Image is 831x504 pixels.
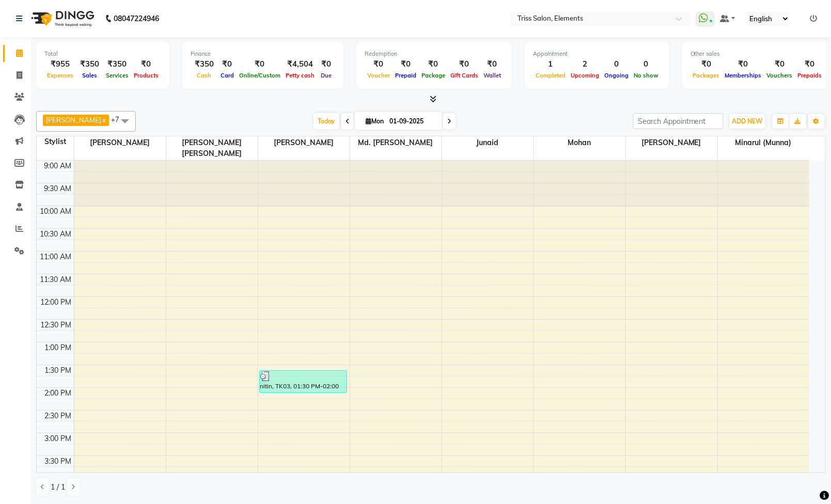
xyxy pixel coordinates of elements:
div: 12:00 PM [39,297,74,308]
b: 08047224946 [114,4,159,33]
span: Products [131,72,161,79]
span: Packages [691,72,723,79]
div: 2 [568,58,602,70]
div: 10:30 AM [38,229,74,240]
div: 1:30 PM [43,365,74,376]
span: Petty cash [283,72,317,79]
div: Total [44,50,161,58]
div: ₹350 [103,58,131,70]
span: Vouchers [764,72,795,79]
span: Due [318,72,334,79]
div: 11:30 AM [38,274,74,285]
span: No show [631,72,661,79]
div: Finance [191,50,335,58]
span: Mohan [534,136,625,149]
div: ₹0 [795,58,825,70]
span: Expenses [44,72,76,79]
div: 11:00 AM [38,251,74,262]
div: nitin, TK03, 01:30 PM-02:00 PM, [PERSON_NAME] Styling (₹350) [260,371,347,392]
span: Wallet [481,72,504,79]
div: ₹0 [419,58,448,70]
div: 3:00 PM [43,433,74,444]
div: 9:00 AM [42,161,74,171]
button: ADD NEW [730,114,765,129]
span: Ongoing [602,72,631,79]
div: ₹0 [481,58,504,70]
div: 9:30 AM [42,183,74,194]
div: Appointment [533,50,661,58]
div: ₹0 [723,58,764,70]
span: Today [313,113,339,129]
span: [PERSON_NAME] [PERSON_NAME] [166,136,258,160]
span: [PERSON_NAME] [46,116,101,124]
span: Junaid [442,136,534,149]
a: x [101,116,106,124]
span: [PERSON_NAME] [258,136,350,149]
span: Prepaid [393,72,419,79]
span: +7 [111,115,127,123]
div: 1 [533,58,568,70]
span: Memberships [723,72,764,79]
div: 3:30 PM [43,456,74,467]
div: 10:00 AM [38,206,74,217]
span: Upcoming [568,72,602,79]
div: ₹0 [764,58,795,70]
div: 2:00 PM [43,388,74,399]
div: ₹4,504 [283,58,317,70]
span: [PERSON_NAME] [74,136,166,149]
div: 12:30 PM [39,320,74,330]
span: Online/Custom [237,72,283,79]
span: Cash [195,72,214,79]
span: [PERSON_NAME] [626,136,717,149]
span: Prepaids [795,72,825,79]
span: Md. [PERSON_NAME] [350,136,442,149]
div: ₹0 [317,58,335,70]
div: ₹0 [237,58,283,70]
span: Gift Cards [448,72,481,79]
div: ₹350 [76,58,103,70]
img: logo [26,4,97,33]
div: 1:00 PM [43,342,74,353]
span: Services [103,72,131,79]
div: ₹955 [44,58,76,70]
span: Voucher [365,72,393,79]
div: ₹350 [191,58,218,70]
span: Completed [533,72,568,79]
span: Card [218,72,237,79]
input: 2025-09-01 [386,114,438,129]
div: 2:30 PM [43,411,74,421]
div: Stylist [37,136,74,147]
span: Minarul (Munna) [718,136,810,149]
span: Package [419,72,448,79]
div: 0 [631,58,661,70]
div: ₹0 [691,58,723,70]
span: Sales [80,72,100,79]
div: ₹0 [131,58,161,70]
span: ADD NEW [732,117,763,125]
span: 1 / 1 [51,482,65,493]
div: ₹0 [448,58,481,70]
div: 0 [602,58,631,70]
input: Search Appointment [633,113,724,129]
div: Redemption [365,50,504,58]
div: ₹0 [393,58,419,70]
div: ₹0 [218,58,237,70]
span: Mon [363,117,386,125]
div: ₹0 [365,58,393,70]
